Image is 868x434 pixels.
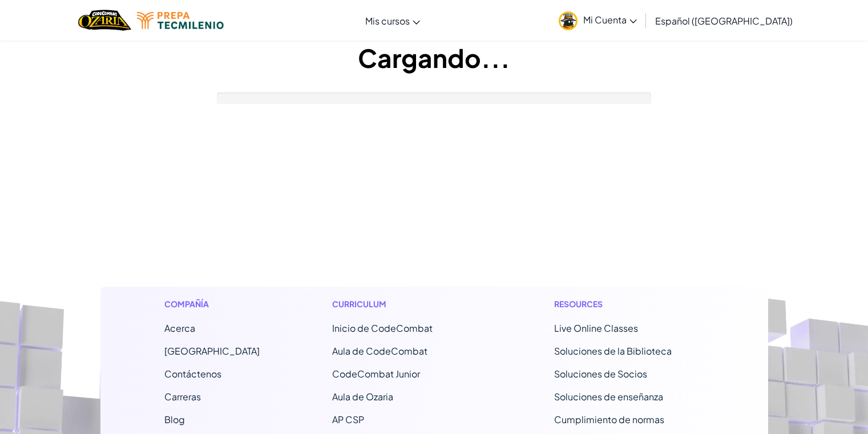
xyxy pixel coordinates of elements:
h1: Resources [554,298,704,310]
a: Aula de CodeCombat [332,345,427,357]
span: Mi Cuenta [583,14,637,26]
a: CodeCombat Junior [332,368,420,380]
a: Blog [164,413,185,425]
a: Live Online Classes [554,322,638,334]
span: Inicio de CodeCombat [332,322,433,334]
a: AP CSP [332,413,364,425]
a: Mis cursos [360,5,426,36]
span: Contáctenos [164,368,221,380]
h1: Compañía [164,298,260,310]
a: Cumplimiento de normas [554,413,664,425]
span: Español ([GEOGRAPHIC_DATA]) [655,15,793,27]
h1: Curriculum [332,298,482,310]
img: Tecmilenio logo [137,12,224,29]
a: Soluciones de Socios [554,368,647,380]
a: Mi Cuenta [553,2,643,38]
a: Ozaria by CodeCombat logo [78,9,131,32]
a: [GEOGRAPHIC_DATA] [164,345,260,357]
img: avatar [559,11,578,30]
a: Soluciones de la Biblioteca [554,345,672,357]
a: Carreras [164,391,201,403]
a: Español ([GEOGRAPHIC_DATA]) [649,5,798,36]
a: Soluciones de enseñanza [554,391,663,403]
span: Mis cursos [365,15,410,27]
img: Home [78,9,131,32]
a: Aula de Ozaria [332,391,393,403]
a: Acerca [164,322,195,334]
